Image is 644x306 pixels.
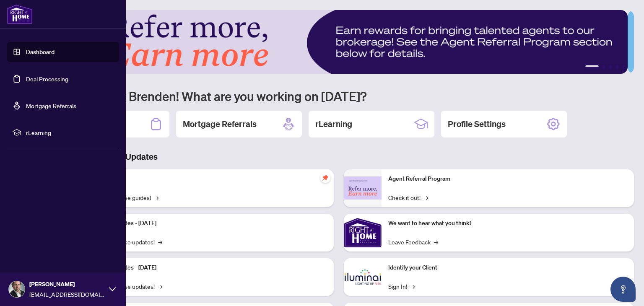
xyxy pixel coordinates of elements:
[320,173,330,183] span: pushpin
[29,280,105,289] span: [PERSON_NAME]
[609,65,612,69] button: 3
[388,263,627,272] p: Identify your Client
[622,65,626,69] button: 5
[344,258,382,296] img: Identify your Client
[154,193,158,202] span: →
[344,214,382,252] img: We want to hear what you think!
[29,290,105,299] span: [EMAIL_ADDRESS][DOMAIN_NAME]
[9,281,25,297] img: Profile Icon
[434,237,438,246] span: →
[585,65,599,69] button: 1
[388,237,438,246] a: Leave Feedback→
[615,65,619,69] button: 4
[448,118,506,130] h2: Profile Settings
[344,176,382,200] img: Agent Referral Program
[26,75,68,83] a: Deal Processing
[44,88,634,104] h1: Welcome back Brenden! What are you working on [DATE]?
[26,102,76,109] a: Mortgage Referrals
[88,174,327,184] p: Self-Help
[44,10,628,74] img: Slide 0
[315,118,352,130] h2: rLearning
[26,48,55,56] a: Dashboard
[602,65,605,69] button: 2
[44,151,634,163] h3: Brokerage & Industry Updates
[388,219,627,228] p: We want to hear what you think!
[88,263,327,272] p: Platform Updates - [DATE]
[388,193,428,202] a: Check it out!→
[158,282,162,291] span: →
[424,193,428,202] span: →
[88,219,327,228] p: Platform Updates - [DATE]
[610,277,636,302] button: Open asap
[158,237,162,246] span: →
[183,118,257,130] h2: Mortgage Referrals
[388,282,415,291] a: Sign In!→
[388,174,627,184] p: Agent Referral Program
[410,282,415,291] span: →
[26,128,113,137] span: rLearning
[7,4,33,24] img: logo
